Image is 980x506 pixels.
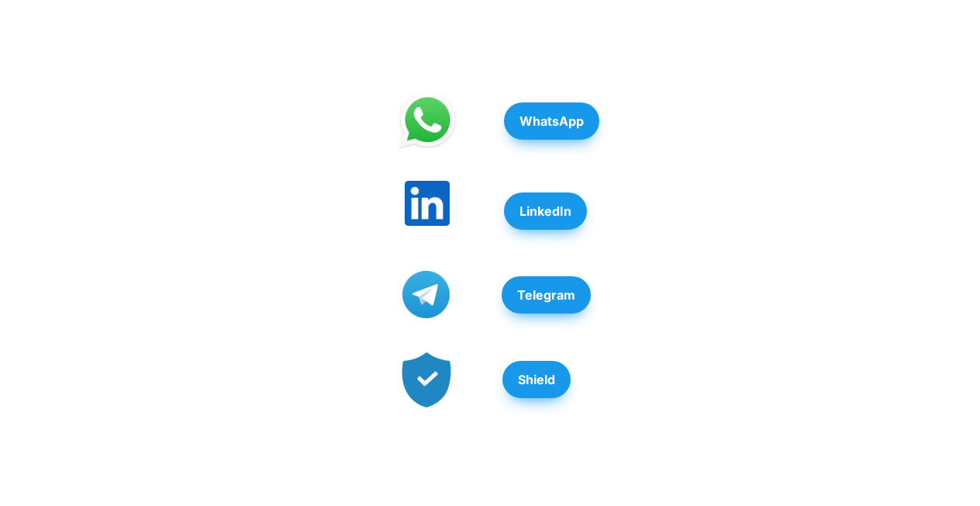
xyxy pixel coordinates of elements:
button: Shield [502,361,571,398]
a: Telegram [502,269,591,321]
button: Telegram [502,276,591,314]
strong: WhatsApp [519,113,584,129]
strong: LinkedIn [519,203,571,219]
a: Shield [502,353,571,406]
button: LinkedIn [504,192,587,230]
button: WhatsApp [504,102,599,140]
strong: Shield [518,372,555,387]
strong: Telegram [517,287,575,303]
a: LinkedIn [504,185,587,237]
a: WhatsApp [504,95,599,147]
